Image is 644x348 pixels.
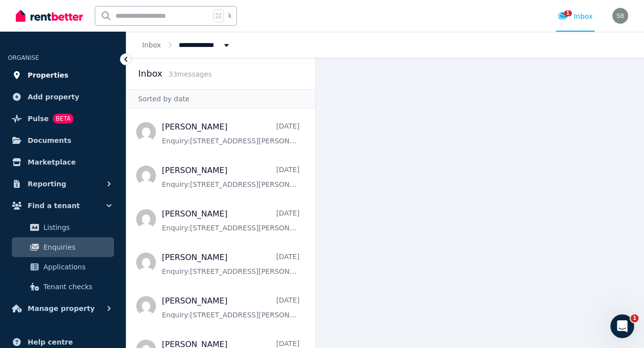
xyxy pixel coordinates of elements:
img: RentBetter [16,8,83,23]
button: Manage property [8,299,118,318]
button: Reporting [8,174,118,194]
a: Inbox [142,41,161,49]
button: Find a tenant [8,196,118,216]
span: Find a tenant [28,200,80,212]
span: 33 message s [168,70,212,78]
nav: Breadcrumb [126,32,247,58]
span: Applications [43,261,110,273]
a: Applications [12,257,114,277]
span: Tenant checks [43,281,110,293]
a: [PERSON_NAME][DATE]Enquiry:[STREET_ADDRESS][PERSON_NAME]. [162,295,300,320]
a: [PERSON_NAME][DATE]Enquiry:[STREET_ADDRESS][PERSON_NAME]. [162,121,300,146]
a: [PERSON_NAME][DATE]Enquiry:[STREET_ADDRESS][PERSON_NAME]. [162,208,300,233]
nav: Message list [126,108,315,348]
span: Add property [28,91,79,103]
span: Manage property [28,303,95,314]
span: ORGANISE [8,54,39,61]
a: [PERSON_NAME][DATE]Enquiry:[STREET_ADDRESS][PERSON_NAME]. [162,252,300,276]
a: Tenant checks [12,277,114,297]
span: Help centre [28,336,73,348]
a: Enquiries [12,237,114,257]
a: Listings [12,217,114,237]
span: 1 [564,10,572,16]
a: Add property [8,87,118,107]
a: Properties [8,65,118,85]
span: Listings [43,221,110,233]
span: k [228,12,231,20]
span: BETA [53,114,74,124]
a: PulseBETA [8,109,118,129]
span: Reporting [28,178,66,190]
span: Documents [28,134,72,146]
iframe: Intercom live chat [610,314,634,338]
h2: Inbox [138,67,162,81]
a: Documents [8,130,118,150]
img: Samuel Byrd [612,8,628,24]
div: Inbox [558,11,593,21]
span: Properties [28,69,69,81]
span: Pulse [28,113,49,125]
span: 1 [631,314,639,322]
a: [PERSON_NAME][DATE]Enquiry:[STREET_ADDRESS][PERSON_NAME]. [162,165,300,189]
a: Marketplace [8,152,118,172]
div: Sorted by date [126,89,315,108]
span: Marketplace [28,156,76,168]
span: Enquiries [43,241,110,253]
